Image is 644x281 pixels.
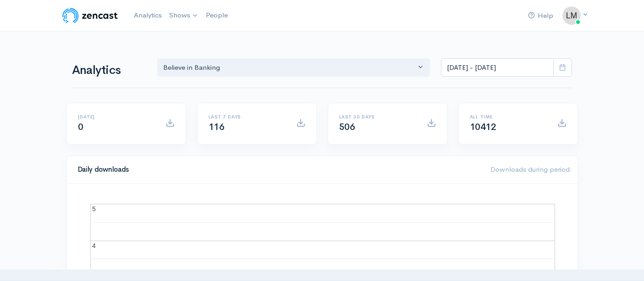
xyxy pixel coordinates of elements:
div: Believe in Banking [163,62,416,73]
input: analytics date range selector [441,58,554,77]
span: Downloads during period: [490,165,572,174]
span: 10412 [470,121,496,133]
span: 0 [78,121,83,133]
img: ... [562,6,581,25]
h6: All time [470,114,546,119]
img: ZenCast Logo [61,6,119,25]
h6: Last 7 days [209,114,285,119]
h4: Daily downloads [78,166,479,174]
span: 506 [339,121,355,133]
span: 116 [209,121,225,133]
h6: [DATE] [78,114,154,119]
a: Analytics [130,6,165,25]
text: 4 [92,242,96,249]
a: Help [524,6,557,26]
text: 5 [92,205,96,213]
a: People [202,6,231,25]
button: Believe in Banking [157,58,430,77]
a: Shows [165,6,202,26]
h1: Analytics [72,64,146,77]
h6: Last 30 days [339,114,416,119]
